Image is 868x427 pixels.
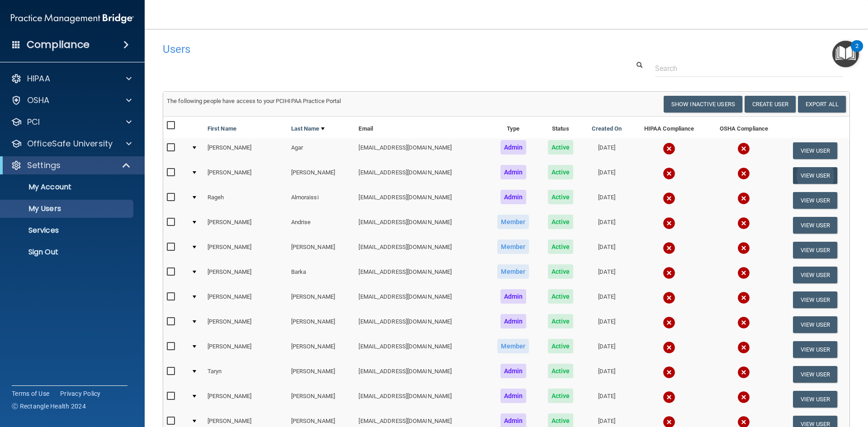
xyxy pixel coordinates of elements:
[500,314,527,328] span: Admin
[27,138,113,149] p: OfficeSafe University
[663,366,675,379] img: cross.ca9f0e7f.svg
[712,363,857,399] iframe: Drift Widget Chat Controller
[355,387,487,412] td: [EMAIL_ADDRESS][DOMAIN_NAME]
[204,188,288,213] td: Rageh
[288,163,355,188] td: [PERSON_NAME]
[6,226,129,235] p: Services
[548,314,574,328] span: Active
[793,167,838,184] button: View User
[855,46,859,58] div: 2
[737,142,750,155] img: cross.ca9f0e7f.svg
[500,165,527,179] span: Admin
[631,117,707,138] th: HIPAA Compliance
[167,98,341,104] span: The following people have access to your PCIHIPAA Practice Portal
[204,362,288,387] td: Taryn
[663,242,675,254] img: cross.ca9f0e7f.svg
[355,117,487,138] th: Email
[737,267,750,279] img: cross.ca9f0e7f.svg
[663,291,675,304] img: cross.ca9f0e7f.svg
[582,238,631,263] td: [DATE]
[737,291,750,304] img: cross.ca9f0e7f.svg
[355,287,487,312] td: [EMAIL_ADDRESS][DOMAIN_NAME]
[798,96,846,113] a: Export All
[27,38,90,51] h4: Compliance
[11,9,134,28] img: PMB logo
[793,192,838,209] button: View User
[548,190,574,204] span: Active
[60,389,101,398] a: Privacy Policy
[737,192,750,205] img: cross.ca9f0e7f.svg
[663,316,675,329] img: cross.ca9f0e7f.svg
[707,117,781,138] th: OSHA Compliance
[288,138,355,163] td: Agar
[204,263,288,287] td: [PERSON_NAME]
[582,387,631,412] td: [DATE]
[12,389,49,398] a: Terms of Use
[582,362,631,387] td: [DATE]
[737,217,750,230] img: cross.ca9f0e7f.svg
[793,267,838,283] button: View User
[12,402,86,411] span: Ⓒ Rectangle Health 2024
[355,188,487,213] td: [EMAIL_ADDRESS][DOMAIN_NAME]
[288,312,355,337] td: [PERSON_NAME]
[663,267,675,279] img: cross.ca9f0e7f.svg
[500,289,527,304] span: Admin
[548,140,574,155] span: Active
[6,248,129,257] p: Sign Out
[204,287,288,312] td: [PERSON_NAME]
[582,337,631,362] td: [DATE]
[288,213,355,238] td: Andrise
[288,263,355,287] td: Barka
[548,264,574,279] span: Active
[288,287,355,312] td: [PERSON_NAME]
[582,138,631,163] td: [DATE]
[663,341,675,354] img: cross.ca9f0e7f.svg
[208,123,236,134] a: First Name
[355,163,487,188] td: [EMAIL_ADDRESS][DOMAIN_NAME]
[548,239,574,254] span: Active
[582,188,631,213] td: [DATE]
[737,341,750,354] img: cross.ca9f0e7f.svg
[793,217,838,234] button: View User
[793,341,838,358] button: View User
[204,312,288,337] td: [PERSON_NAME]
[6,183,129,192] p: My Account
[355,213,487,238] td: [EMAIL_ADDRESS][DOMAIN_NAME]
[582,213,631,238] td: [DATE]
[655,60,843,77] input: Search
[488,117,539,138] th: Type
[355,362,487,387] td: [EMAIL_ADDRESS][DOMAIN_NAME]
[793,391,838,408] button: View User
[355,238,487,263] td: [EMAIL_ADDRESS][DOMAIN_NAME]
[497,264,529,279] span: Member
[737,316,750,329] img: cross.ca9f0e7f.svg
[497,339,529,353] span: Member
[11,160,131,171] a: Settings
[663,192,675,205] img: cross.ca9f0e7f.svg
[793,242,838,258] button: View User
[27,117,40,127] p: PCI
[664,96,742,113] button: Show Inactive Users
[204,387,288,412] td: [PERSON_NAME]
[27,73,50,84] p: HIPAA
[548,165,574,179] span: Active
[497,239,529,254] span: Member
[27,95,50,106] p: OSHA
[500,140,527,155] span: Admin
[582,263,631,287] td: [DATE]
[793,291,838,308] button: View User
[793,316,838,333] button: View User
[663,142,675,155] img: cross.ca9f0e7f.svg
[11,138,132,149] a: OfficeSafe University
[592,123,622,134] a: Created On
[288,188,355,213] td: Almoraissi
[355,312,487,337] td: [EMAIL_ADDRESS][DOMAIN_NAME]
[548,389,574,403] span: Active
[27,160,61,171] p: Settings
[737,242,750,254] img: cross.ca9f0e7f.svg
[288,362,355,387] td: [PERSON_NAME]
[288,387,355,412] td: [PERSON_NAME]
[539,117,582,138] th: Status
[582,287,631,312] td: [DATE]
[163,43,558,55] h4: Users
